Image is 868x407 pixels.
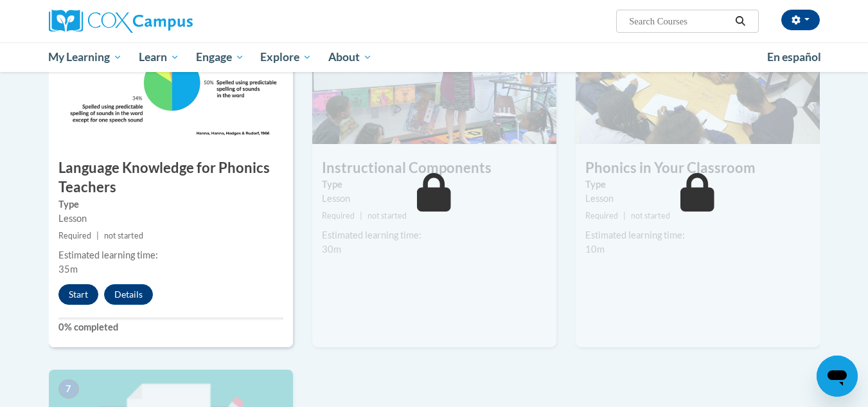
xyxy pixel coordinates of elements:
h3: Instructional Components [312,158,556,178]
div: Estimated learning time: [585,228,810,242]
label: Type [322,177,547,192]
h3: Phonics in Your Classroom [576,158,820,178]
span: Required [58,231,91,240]
a: En español [759,44,829,71]
a: About [320,42,380,72]
div: Estimated learning time: [58,248,283,262]
span: | [360,211,362,221]
span: Required [322,211,355,221]
button: Details [104,284,153,305]
span: not started [104,231,143,240]
img: Cox Campus [49,10,193,33]
button: Search [731,14,750,29]
span: Explore [260,50,312,65]
div: Lesson [58,212,283,226]
div: Estimated learning time: [322,228,547,242]
a: Cox Campus [49,10,293,33]
label: Type [58,197,283,212]
label: Type [585,177,810,192]
span: Engage [196,50,244,65]
button: Account Settings [781,10,820,30]
a: My Learning [40,42,131,72]
a: Learn [130,42,188,72]
img: Course Image [312,15,556,144]
span: not started [368,211,407,221]
span: Required [585,211,618,221]
span: Learn [139,50,179,65]
a: Explore [252,42,320,72]
div: Lesson [322,192,547,206]
span: About [328,50,372,65]
span: | [623,211,626,221]
iframe: Button to launch messaging window [817,356,858,397]
input: Search Courses [628,14,731,29]
h3: Language Knowledge for Phonics Teachers [49,158,293,198]
label: 0% completed [58,320,283,334]
span: 30m [322,244,341,255]
span: My Learning [48,50,122,65]
span: 10m [585,244,605,255]
span: En español [767,50,821,64]
span: | [96,231,99,240]
span: 7 [58,379,79,399]
img: Course Image [576,15,820,144]
span: not started [631,211,670,221]
button: Start [58,284,98,305]
a: Engage [188,42,252,72]
div: Lesson [585,192,810,206]
span: 35m [58,264,78,275]
div: Main menu [30,42,839,72]
img: Course Image [49,15,293,144]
